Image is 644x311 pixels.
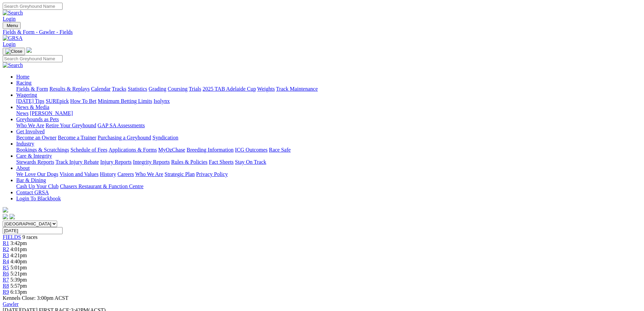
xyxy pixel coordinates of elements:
a: Fields & Form - Gawler - Fields [3,29,641,35]
img: twitter.svg [9,214,15,219]
a: Tracks [112,86,126,92]
a: Coursing [168,86,188,92]
a: How To Bet [70,98,97,104]
input: Search [3,55,63,62]
a: 2025 TAB Adelaide Cup [202,86,256,92]
img: GRSA [3,35,23,41]
span: 4:40pm [10,259,27,264]
a: Stay On Track [235,159,266,165]
a: About [16,165,30,171]
span: 5:57pm [10,283,27,289]
a: Care & Integrity [16,153,52,159]
span: R3 [3,252,9,258]
span: 4:01pm [10,246,27,252]
a: Schedule of Fees [70,147,107,153]
span: 5:39pm [10,277,27,283]
a: R8 [3,283,9,289]
div: Bar & Dining [16,183,641,190]
a: R7 [3,277,9,283]
div: Get Involved [16,135,641,141]
a: Race Safe [269,147,290,153]
input: Search [3,3,63,10]
span: 4:21pm [10,252,27,258]
a: GAP SA Assessments [98,123,145,128]
a: Greyhounds as Pets [16,116,59,122]
a: Wagering [16,92,37,98]
a: Bar & Dining [16,177,46,183]
a: R4 [3,259,9,264]
a: Applications & Forms [109,147,157,153]
a: Home [16,74,29,80]
a: Track Injury Rebate [55,159,99,165]
a: Trials [189,86,201,92]
a: Login [3,41,16,47]
div: Industry [16,147,641,153]
a: Strategic Plan [165,171,195,177]
a: MyOzChase [158,147,185,153]
a: Privacy Policy [196,171,228,177]
div: Wagering [16,98,641,104]
a: Track Maintenance [276,86,318,92]
a: R2 [3,246,9,252]
a: Chasers Restaurant & Function Centre [60,183,143,189]
a: Fields & Form [16,86,48,92]
div: Racing [16,86,641,92]
div: Greyhounds as Pets [16,123,641,129]
span: 9 races [22,234,38,240]
a: Bookings & Scratchings [16,147,69,153]
a: R5 [3,265,9,270]
a: News [16,110,28,116]
a: News & Media [16,104,49,110]
a: R9 [3,289,9,295]
a: Statistics [128,86,147,92]
button: Toggle navigation [3,22,21,29]
a: [DATE] Tips [16,98,44,104]
a: Weights [257,86,275,92]
img: logo-grsa-white.png [26,47,32,53]
a: SUREpick [46,98,69,104]
a: Become an Owner [16,135,56,140]
span: 3:42pm [10,240,27,246]
a: FIELDS [3,234,21,240]
a: Stewards Reports [16,159,54,165]
div: Care & Integrity [16,159,641,165]
a: Login [3,16,16,22]
a: Racing [16,80,31,86]
input: Select date [3,227,63,234]
a: Who We Are [16,123,44,128]
a: Purchasing a Greyhound [98,135,151,140]
span: Kennels Close: 3:00pm ACST [3,295,68,301]
a: Who We Are [135,171,163,177]
a: Rules & Policies [171,159,208,165]
span: 5:01pm [10,265,27,270]
a: ICG Outcomes [235,147,267,153]
a: We Love Our Dogs [16,171,58,177]
a: Gawler [3,301,19,307]
a: Integrity Reports [133,159,170,165]
span: 5:21pm [10,271,27,276]
a: Get Involved [16,129,45,134]
a: Login To Blackbook [16,196,61,201]
span: Menu [7,23,18,28]
a: R1 [3,240,9,246]
a: Results & Replays [49,86,90,92]
a: Fact Sheets [209,159,234,165]
a: R6 [3,271,9,276]
img: logo-grsa-white.png [3,207,8,213]
div: News & Media [16,110,641,116]
img: Close [5,49,22,54]
a: Minimum Betting Limits [98,98,152,104]
div: About [16,171,641,177]
button: Toggle navigation [3,48,25,55]
a: History [100,171,116,177]
a: Isolynx [153,98,170,104]
a: [PERSON_NAME] [30,110,73,116]
a: Grading [149,86,166,92]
